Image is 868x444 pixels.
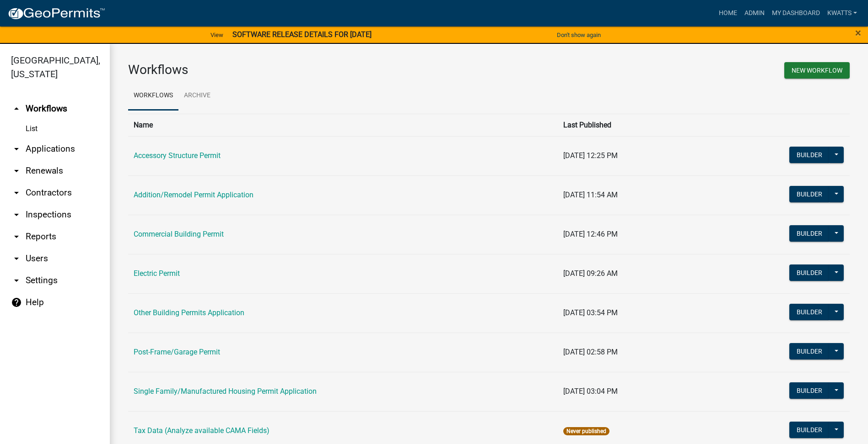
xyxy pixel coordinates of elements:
span: [DATE] 12:46 PM [563,230,618,238]
button: Builder [789,264,830,281]
span: [DATE] 02:58 PM [563,348,618,356]
button: Builder [789,422,830,438]
i: arrow_drop_up [11,103,22,114]
i: arrow_drop_down [11,187,22,198]
button: Builder [789,382,830,399]
span: × [855,26,861,39]
a: Home [715,5,741,22]
span: [DATE] 03:54 PM [563,308,618,317]
a: Tax Data (Analyze available CAMA Fields) [134,426,270,435]
span: [DATE] 12:25 PM [563,151,618,160]
span: Never published [563,427,609,435]
a: Admin [741,5,768,22]
i: help [11,297,22,308]
a: Single Family/Manufactured Housing Permit Application [134,387,317,396]
a: Post-Frame/Garage Permit [134,348,220,356]
a: Accessory Structure Permit [134,151,221,160]
a: Workflows [128,81,178,111]
a: Archive [178,81,216,111]
button: Close [855,27,861,38]
span: [DATE] 11:54 AM [563,190,618,199]
a: Addition/Remodel Permit Application [134,190,253,199]
i: arrow_drop_down [11,165,22,176]
a: Commercial Building Permit [134,230,224,238]
a: Electric Permit [134,269,180,278]
i: arrow_drop_down [11,209,22,220]
a: Other Building Permits Application [134,308,244,317]
strong: SOFTWARE RELEASE DETAILS FOR [DATE] [232,30,372,39]
i: arrow_drop_down [11,143,22,154]
i: arrow_drop_down [11,275,22,286]
button: New Workflow [784,62,850,79]
button: Don't show again [553,27,604,42]
h3: Workflows [128,62,482,78]
button: Builder [789,225,830,242]
i: arrow_drop_down [11,253,22,264]
a: Kwatts [824,5,861,22]
th: Name [128,114,558,136]
button: Builder [789,304,830,320]
button: Builder [789,186,830,202]
button: Builder [789,147,830,163]
i: arrow_drop_down [11,231,22,242]
a: View [207,27,227,42]
button: Builder [789,343,830,359]
a: My Dashboard [768,5,824,22]
span: [DATE] 03:04 PM [563,387,618,396]
th: Last Published [558,114,703,136]
span: [DATE] 09:26 AM [563,269,618,278]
